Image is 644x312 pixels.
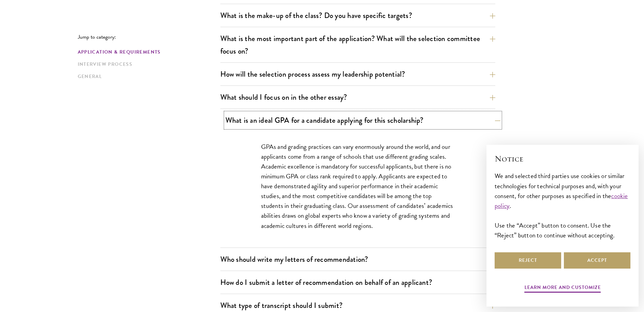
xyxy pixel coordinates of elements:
a: Application & Requirements [78,48,216,56]
h2: Notice [495,153,630,164]
p: GPAs and grading practices can vary enormously around the world, and our applicants come from a r... [261,142,455,231]
button: Accept [564,252,630,269]
button: How do I submit a letter of recommendation on behalf of an applicant? [220,275,495,290]
button: Learn more and customize [525,283,601,294]
button: What is the most important part of the application? What will the selection committee focus on? [220,31,495,59]
button: How will the selection process assess my leadership potential? [220,66,495,82]
button: What should I focus on in the other essay? [220,90,495,105]
a: cookie policy [495,191,628,211]
button: What is the make-up of the class? Do you have specific targets? [220,8,495,23]
p: Jump to category: [78,34,220,40]
div: We and selected third parties use cookies or similar technologies for technical purposes and, wit... [495,171,630,240]
button: Reject [495,252,561,269]
button: What is an ideal GPA for a candidate applying for this scholarship? [225,113,500,128]
button: Who should write my letters of recommendation? [220,252,495,267]
a: General [78,73,216,80]
a: Interview Process [78,61,216,68]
